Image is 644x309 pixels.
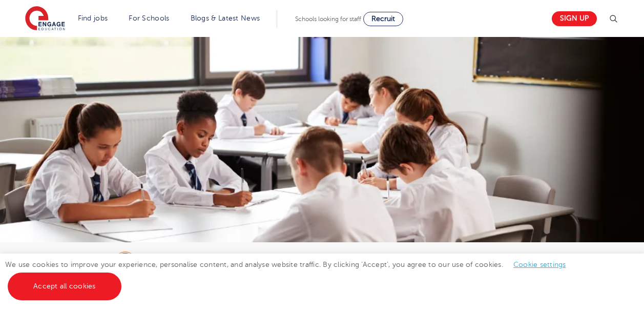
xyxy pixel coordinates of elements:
a: Recruit [363,12,403,26]
a: For Schools [129,14,169,22]
a: Blogs & Latest News [191,14,260,22]
a: Accept all cookies [8,273,121,300]
a: Sign up [552,11,597,26]
a: Cookie settings [513,261,566,268]
span: Schools looking for staff [295,15,361,23]
span: We use cookies to improve your experience, personalise content, and analyse website traffic. By c... [5,261,576,290]
img: Engage Education [25,6,65,32]
span: Recruit [371,15,395,23]
a: Find jobs [78,14,108,22]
